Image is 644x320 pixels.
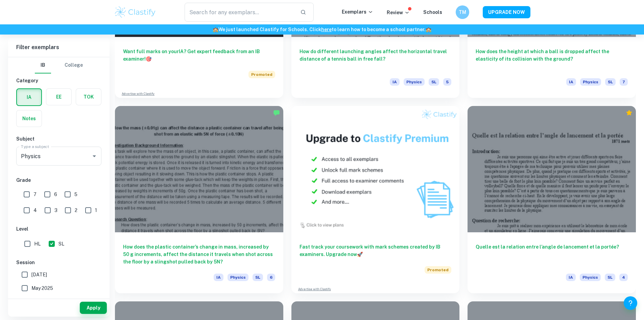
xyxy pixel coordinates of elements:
[404,78,425,86] span: Physics
[1,26,643,33] h6: We just launched Clastify for Schools. Click to learn how to become a school partner.
[468,106,636,293] a: Quelle est la relation entre l’angle de lancement et la portée?IAPhysicsSL4
[619,274,628,281] span: 4
[291,106,460,232] img: Thumbnail
[228,274,248,281] span: Physics
[357,252,363,257] span: 🚀
[76,89,101,105] button: TOK
[31,271,47,278] span: [DATE]
[33,207,37,214] span: 4
[605,274,615,281] span: SL
[35,57,83,73] div: Filter type choice
[626,109,633,116] div: Premium
[298,287,331,292] a: Advertise with Clastify
[54,207,57,214] span: 3
[80,302,107,314] button: Apply
[16,225,101,233] h6: Level
[123,243,275,265] h6: How does the plastic container’s change in mass, increased by 50 g increments, affect the distanc...
[34,240,41,248] span: HL
[75,207,77,214] span: 2
[214,274,223,281] span: IA
[114,5,157,19] img: Clastify logo
[476,48,628,70] h6: How does the height at which a ball is dropped affect the elasticity of its collision with the gr...
[620,78,628,86] span: 7
[16,135,101,143] h6: Subject
[580,78,601,86] span: Physics
[566,274,576,281] span: IA
[342,8,373,16] p: Exemplars
[17,110,42,127] button: Notes
[33,191,37,198] span: 7
[185,3,295,22] input: Search for any exemplars...
[300,243,452,258] h6: Fast track your coursework with mark schemes created by IB examiners. Upgrade now
[483,6,530,18] button: UPGRADE NOW
[456,5,469,19] button: TM
[16,259,101,266] h6: Session
[122,91,154,96] a: Advertise with Clastify
[58,240,64,248] span: SL
[321,27,332,32] a: here
[31,284,53,292] span: May 2025
[95,207,97,214] span: 1
[115,106,283,293] a: How does the plastic container’s change in mass, increased by 50 g increments, affect the distanc...
[458,8,466,16] h6: TM
[74,191,77,198] span: 5
[267,274,275,281] span: 6
[443,78,451,86] span: 5
[65,57,83,73] button: College
[16,77,101,84] h6: Category
[8,38,110,57] h6: Filter exemplars
[123,48,275,63] h6: Want full marks on your IA ? Get expert feedback from an IB examiner!
[387,9,410,16] p: Review
[476,243,628,265] h6: Quelle est la relation entre l’angle de lancement et la portée?
[425,266,451,274] span: Promoted
[300,48,452,70] h6: How do different launching angles affect the horizontal travel distance of a tennis ball in free ...
[21,144,49,149] label: Type a subject
[624,296,637,310] button: Help and Feedback
[16,176,101,184] h6: Grade
[248,71,275,78] span: Promoted
[253,274,263,281] span: SL
[423,9,442,15] a: Schools
[146,56,151,62] span: 🎯
[90,151,99,161] button: Open
[54,191,57,198] span: 6
[17,89,41,105] button: IA
[429,78,439,86] span: SL
[273,109,280,116] img: Marked
[390,78,400,86] span: IA
[580,274,601,281] span: Physics
[605,78,616,86] span: SL
[46,89,71,105] button: EE
[566,78,576,86] span: IA
[213,27,218,32] span: 🏫
[426,27,431,32] span: 🏫
[35,57,51,73] button: IB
